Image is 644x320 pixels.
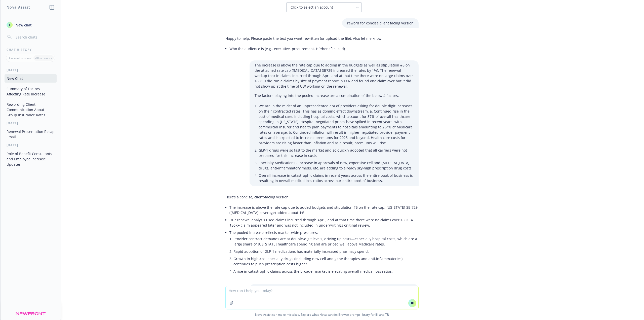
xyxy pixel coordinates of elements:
button: New chat [5,20,57,29]
li: Who the audience is (e.g., executive, procurement, HR/benefits lead) [229,45,382,52]
p: Happy to help. Please paste the text you want rewritten (or upload the file). Also let me know: [225,36,382,41]
div: [DATE] [1,143,61,147]
li: Overall increase in catastrophic claims in recent years across the entire book of business is res... [259,172,414,184]
li: GLP-1 drugs were so fast to the market and so quickly adopted that all carriers were not prepared... [259,147,414,159]
button: Renewal Presentation Recap Email [5,127,57,141]
a: BI [375,312,378,317]
h1: Nova Assist [7,5,30,10]
li: The pooled increase reflects market‑wide pressures: [229,229,419,276]
li: A rise in catastrophic claims across the broader market is elevating overall medical loss ratios. [233,268,419,275]
p: Current account [9,56,32,60]
button: New Chat [5,74,57,83]
button: Role of Benefit Consultants and Employee Increase Updates [5,150,57,168]
li: Provider contract demands are at double‑digit levels, driving up costs—especially hospital costs,... [233,235,419,248]
button: Summary of Factors Affecting Rate Increase [5,85,57,98]
a: TR [385,312,389,317]
p: The factors playing into the pooled increase are a combination of the below 4 factors. [255,93,414,98]
li: Rapid adoption of GLP‑1 medications has materially increased pharmacy spend. [233,248,419,255]
div: [DATE] [1,121,61,125]
span: Click to select an account [291,5,333,10]
div: Chat History [1,48,61,52]
p: All accounts [35,56,52,60]
li: Our renewal analysis used claims incurred through April, and at that time there were no claims ov... [229,216,419,229]
button: Rewording Client Communication About Group Insurance Rates [5,100,57,119]
p: Here’s a concise, client‑facing version: [225,194,419,200]
li: Specialty Medications - Increase in approvals of new, expensive cell and [MEDICAL_DATA] drugs, an... [259,159,414,172]
input: Search chats [15,33,55,41]
button: Click to select an account [286,2,362,12]
span: New chat [15,22,32,28]
div: [DATE] [1,68,61,72]
span: Nova Assist can make mistakes. Explore what Nova can do: Browse prompt library for and [2,309,642,320]
li: We are in the midst of an unprecedented era of providers asking for double digit increases on the... [259,102,414,147]
li: Growth in high‑cost specialty drugs (including new cell and gene therapies and anti‑inflammatorie... [233,255,419,268]
p: The increase is above the rate cap due to adding in the budgets as well as stipulation #5 on the ... [255,62,414,89]
p: reword for concise client facing version [347,20,414,26]
li: The increase is above the rate cap due to added budgets and stipulation #5 on the rate cap; [US_S... [229,204,419,216]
